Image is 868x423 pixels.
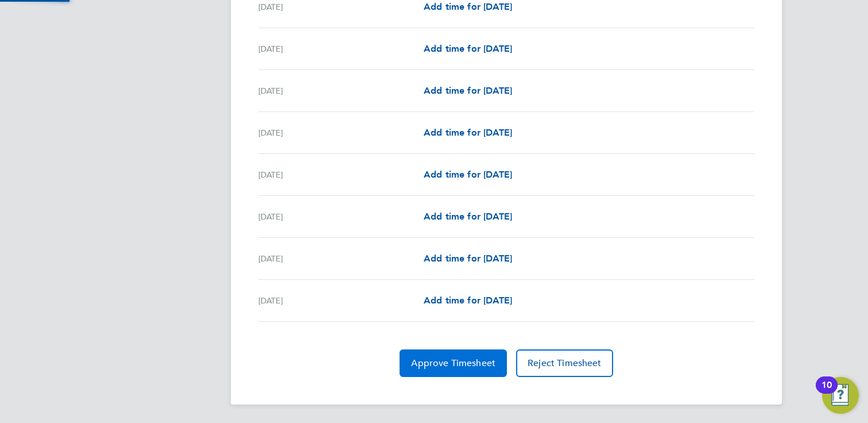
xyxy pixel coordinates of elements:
span: Add time for [DATE] [424,1,512,12]
span: Approve Timesheet [411,357,495,369]
a: Add time for [DATE] [424,126,512,140]
span: Add time for [DATE] [424,295,512,306]
a: Add time for [DATE] [424,294,512,307]
div: [DATE] [258,252,424,266]
a: Add time for [DATE] [424,168,512,182]
span: Add time for [DATE] [424,211,512,222]
span: Reject Timesheet [528,357,602,369]
a: Add time for [DATE] [424,210,512,224]
span: Add time for [DATE] [424,253,512,264]
span: Add time for [DATE] [424,127,512,138]
span: Add time for [DATE] [424,169,512,180]
button: Reject Timesheet [516,349,613,377]
div: [DATE] [258,126,424,140]
button: Open Resource Center, 10 new notifications [822,377,859,414]
div: [DATE] [258,294,424,307]
button: Approve Timesheet [400,349,507,377]
div: [DATE] [258,168,424,182]
div: [DATE] [258,42,424,56]
div: [DATE] [258,84,424,98]
a: Add time for [DATE] [424,84,512,98]
span: Add time for [DATE] [424,85,512,96]
span: Add time for [DATE] [424,43,512,54]
div: [DATE] [258,210,424,224]
a: Add time for [DATE] [424,42,512,56]
a: Add time for [DATE] [424,252,512,266]
div: 10 [821,385,832,400]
